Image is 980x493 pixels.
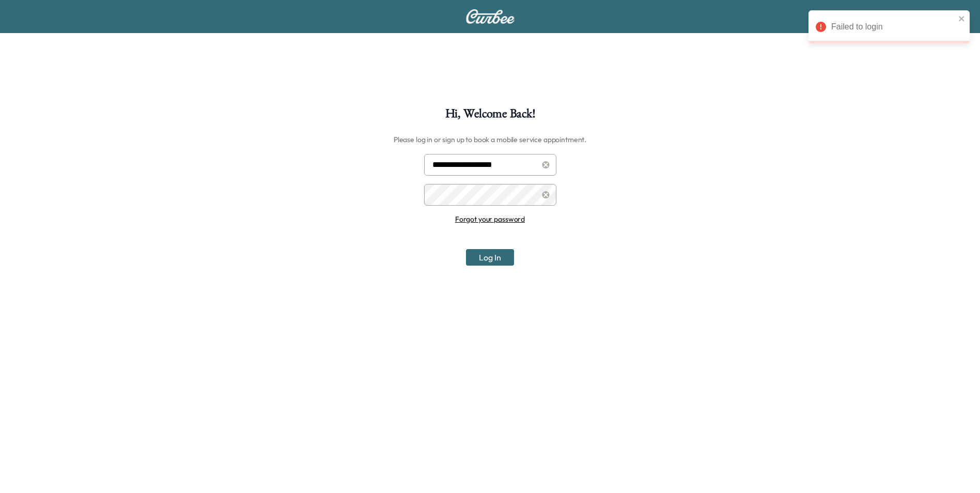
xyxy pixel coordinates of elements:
button: Log In [466,249,514,266]
div: Failed to login [831,21,955,33]
a: Forgot your password [455,214,525,224]
h6: Please log in or sign up to book a mobile service appointment. [394,131,586,148]
button: close [958,14,966,23]
img: Curbee Logo [465,9,515,24]
h1: Hi, Welcome Back! [445,107,535,125]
